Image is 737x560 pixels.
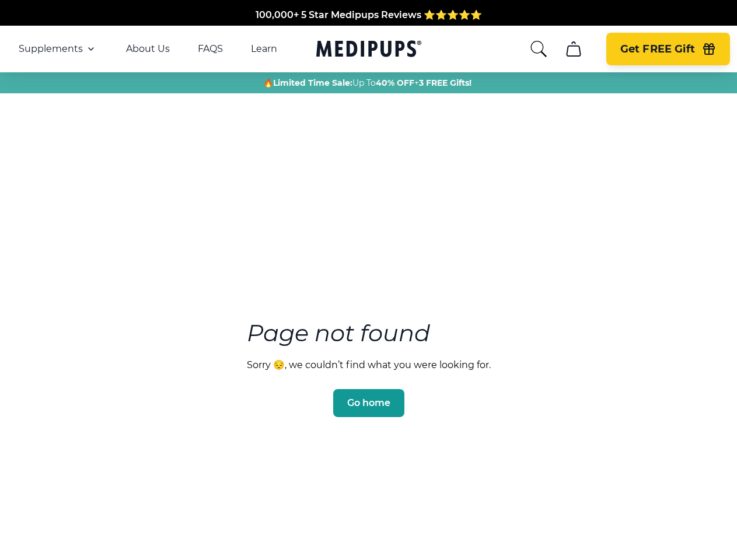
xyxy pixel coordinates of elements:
a: Learn [251,43,277,55]
button: Get FREE Gift [606,33,730,65]
span: Go home [347,397,390,409]
span: 100,000+ 5 Star Medipups Reviews ⭐️⭐️⭐️⭐️⭐️ [256,9,482,20]
h3: Page not found [247,316,491,350]
button: cart [560,35,588,63]
span: Get FREE Gift [620,43,695,56]
span: Made In The [GEOGRAPHIC_DATA] from domestic & globally sourced ingredients [174,23,563,34]
p: Sorry 😔, we couldn’t find what you were looking for. [247,359,491,370]
span: Supplements [19,43,83,55]
span: 🔥 Up To + [263,77,471,89]
a: About Us [126,43,170,55]
a: FAQS [198,43,223,55]
button: search [529,40,548,58]
button: Go home [333,389,404,417]
a: Medipups [316,38,421,62]
button: Supplements [19,42,98,56]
